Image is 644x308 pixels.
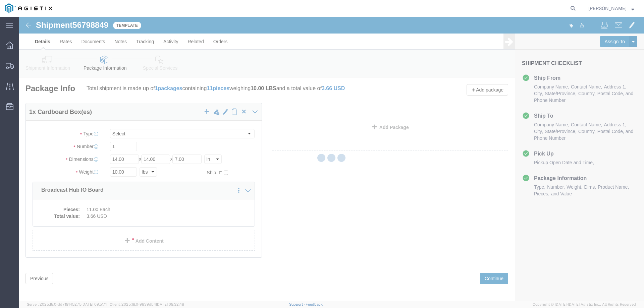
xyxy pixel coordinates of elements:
[306,302,323,306] a: Feedback
[533,302,636,307] span: Copyright © [DATE]-[DATE] Agistix Inc., All Rights Reserved
[588,4,635,12] button: [PERSON_NAME]
[110,302,184,306] span: Client: 2025.18.0-9839db4
[588,5,627,12] span: Billy Lo
[27,302,107,306] span: Server: 2025.18.0-dd719145275
[5,3,52,13] img: logo
[289,302,306,306] a: Support
[82,302,107,306] span: [DATE] 09:51:11
[156,302,184,306] span: [DATE] 09:32:48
